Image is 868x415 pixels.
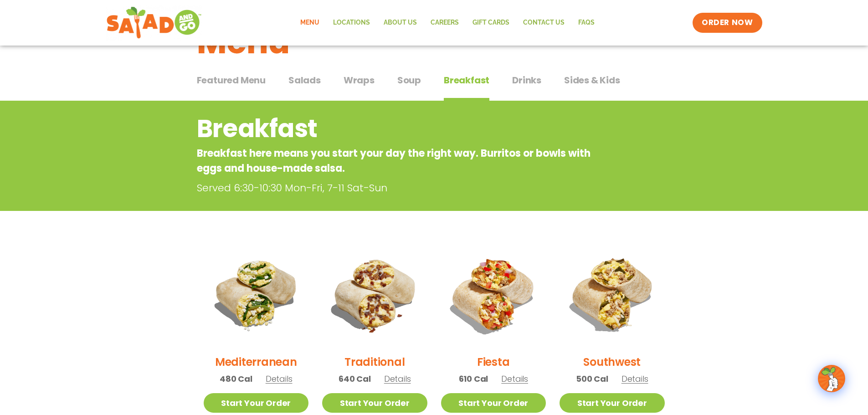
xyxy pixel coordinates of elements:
a: About Us [377,12,424,33]
img: new-SAG-logo-768×292 [106,5,202,41]
p: Served 6:30-10:30 Mon-Fri, 7-11 Sat-Sun [197,180,602,195]
img: Product photo for Traditional [322,242,427,347]
a: GIFT CARDS [466,12,516,33]
span: 640 Cal [339,373,371,385]
span: Featured Menu [197,73,266,87]
h2: Traditional [344,354,405,370]
span: Details [384,373,411,384]
a: Start Your Order [322,393,427,413]
span: 480 Cal [220,373,252,385]
nav: Menu [293,12,601,33]
h2: Fiesta [477,354,510,370]
span: Salads [288,73,321,87]
a: Start Your Order [441,393,546,413]
a: ORDER NOW [693,13,762,33]
img: Product photo for Southwest [560,242,665,347]
h2: Southwest [583,354,641,370]
img: Product photo for Fiesta [441,242,546,347]
img: Product photo for Mediterranean Breakfast Burrito [204,242,309,347]
span: Breakfast [444,73,489,87]
span: 610 Cal [459,373,488,385]
span: Drinks [512,73,541,87]
a: Contact Us [516,12,571,33]
span: 500 Cal [576,373,608,385]
h2: Mediterranean [215,354,297,370]
a: FAQs [571,12,601,33]
a: Locations [326,12,377,33]
span: Soup [397,73,421,87]
span: Details [621,373,648,384]
a: Start Your Order [560,393,665,413]
span: Details [266,373,293,384]
img: wpChatIcon [819,366,844,391]
span: Wraps [344,73,375,87]
h2: Breakfast [197,110,598,147]
p: Breakfast here means you start your day the right way. Burritos or bowls with eggs and house-made... [197,146,598,176]
span: Sides & Kids [564,73,620,87]
span: Details [501,373,528,384]
div: Tabbed content [197,70,672,101]
a: Careers [424,12,466,33]
span: ORDER NOW [702,17,753,28]
a: Start Your Order [204,393,309,413]
a: Menu [293,12,326,33]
